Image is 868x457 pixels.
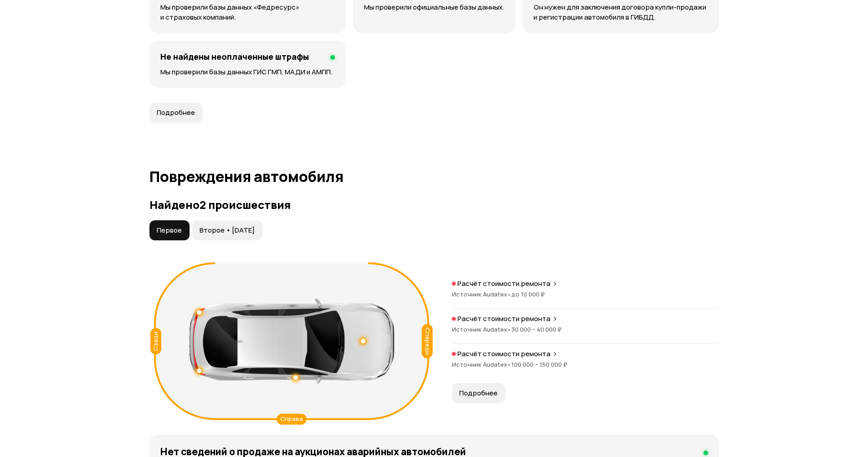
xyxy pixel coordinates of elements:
[277,414,307,425] div: Справа
[149,168,719,185] h1: Повреждения автомобиля
[192,220,262,240] button: Второе • [DATE]
[160,2,335,22] p: Мы проверили базы данных «Федресурс» и страховых компаний.
[511,290,545,298] span: до 10 000 ₽
[511,360,567,369] span: 100 000 – 150 000 ₽
[534,2,708,22] p: Он нужен для заключения договора купли-продажи и регистрации автомобиля в ГИБДД.
[452,360,511,369] span: Источник Audatex
[457,279,550,288] p: Расчёт стоимости ремонта
[511,325,562,333] span: 30 000 – 40 000 ₽
[421,324,432,358] div: Спереди
[160,52,309,62] h4: Не найдены неоплаченные штрафы
[507,360,511,369] span: •
[457,349,550,358] p: Расчёт стоимости ремонта
[160,67,335,77] p: Мы проверили базы данных ГИС ГМП, МАДИ и АМПП.
[364,2,504,12] p: Мы проверили официальные базы данных.
[507,325,511,333] span: •
[157,226,182,235] span: Первое
[452,325,511,333] span: Источник Audatex
[157,108,195,117] span: Подробнее
[457,314,550,323] p: Расчёт стоимости ремонта
[149,103,203,123] button: Подробнее
[452,290,511,298] span: Источник Audatex
[507,290,511,298] span: •
[459,389,498,398] span: Подробнее
[149,198,719,211] h3: Найдено 2 происшествия
[149,220,190,240] button: Первое
[452,383,505,403] button: Подробнее
[200,226,255,235] span: Второе • [DATE]
[150,328,161,354] div: Сзади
